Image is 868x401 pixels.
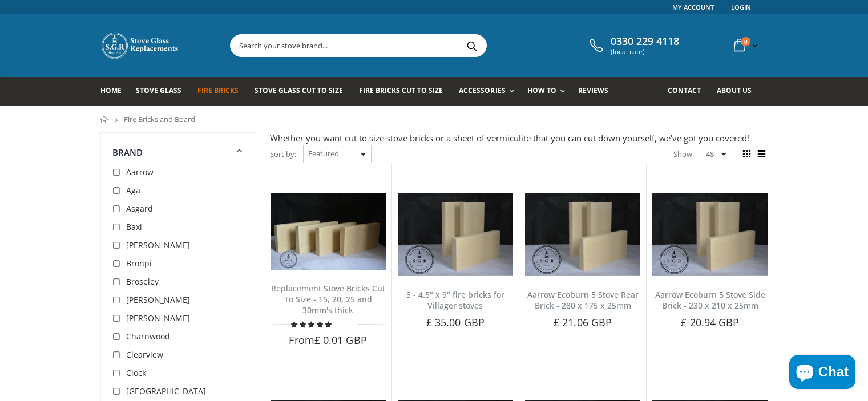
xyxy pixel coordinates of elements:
a: Home [100,77,130,106]
a: How To [527,77,571,106]
a: About us [717,77,760,106]
span: Brand [112,147,143,158]
span: How To [527,86,556,95]
span: £ 20.94 GBP [681,315,739,329]
img: Aarrow Ecoburn 5 Stove Side Brick [652,193,768,276]
span: [PERSON_NAME] [126,240,190,250]
a: Accessories [459,77,519,106]
span: From [289,333,366,347]
a: Stove Glass Cut To Size [255,77,352,106]
div: Whether you want cut to size stove bricks or a sheet of vermiculite that you can cut down yoursel... [270,132,768,144]
span: Clock [126,367,146,378]
span: Aga [126,185,140,196]
span: Sort by: [270,144,296,164]
img: Replacement Stove Bricks Cut To Size - 15, 20, 25 and 30mm's thick [271,193,386,270]
span: Contact [668,86,701,95]
span: Reviews [578,86,608,95]
span: Fire Bricks and Board [124,114,195,124]
a: Contact [668,77,709,106]
span: £ 35.00 GBP [426,315,485,329]
span: Asgard [126,203,153,214]
span: Aarrow [126,167,154,177]
span: 0 [741,37,750,46]
img: 3 - 4.5" x 9" fire bricks for Villager stoves [398,193,513,276]
a: 0 [729,34,760,56]
button: Search [459,35,485,56]
span: Broseley [126,276,159,287]
a: Aarrow Ecoburn 5 Stove Side Brick - 230 x 210 x 25mm [655,289,765,311]
a: 3 - 4.5" x 9" fire bricks for Villager stoves [406,289,504,311]
input: Search your stove brand... [231,35,614,56]
a: Aarrow Ecoburn 5 Stove Rear Brick - 280 x 175 x 25mm [527,289,639,311]
a: Reviews [578,77,617,106]
span: Clearview [126,349,163,360]
span: Stove Glass [136,86,181,95]
span: £ 0.01 GBP [314,333,367,347]
span: 0330 229 4118 [611,35,679,48]
inbox-online-store-chat: Shopify online store chat [786,355,859,392]
span: Show: [673,145,694,163]
span: Home [100,86,122,95]
a: Fire Bricks Cut To Size [359,77,451,106]
span: Stove Glass Cut To Size [255,86,343,95]
span: Bronpi [126,258,152,269]
span: (local rate) [611,48,679,56]
span: About us [717,86,752,95]
span: [PERSON_NAME] [126,313,190,323]
a: Stove Glass [136,77,190,106]
img: Aarrow Ecoburn 5 Stove Rear Brick [525,193,640,276]
span: [GEOGRAPHIC_DATA] [126,386,206,396]
a: 0330 229 4118 (local rate) [587,35,679,56]
span: Charnwood [126,331,170,342]
a: Home [100,116,109,123]
a: Fire Bricks [197,77,247,106]
img: Stove Glass Replacement [100,31,180,60]
span: £ 21.06 GBP [554,315,612,329]
span: Fire Bricks Cut To Size [359,86,443,95]
span: [PERSON_NAME] [126,294,190,305]
span: List view [756,148,768,160]
span: Baxi [126,221,142,232]
span: Grid view [741,148,753,160]
a: Replacement Stove Bricks Cut To Size - 15, 20, 25 and 30mm's thick [271,283,385,315]
span: 4.80 stars [291,320,333,329]
span: Accessories [459,86,505,95]
span: Fire Bricks [197,86,239,95]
